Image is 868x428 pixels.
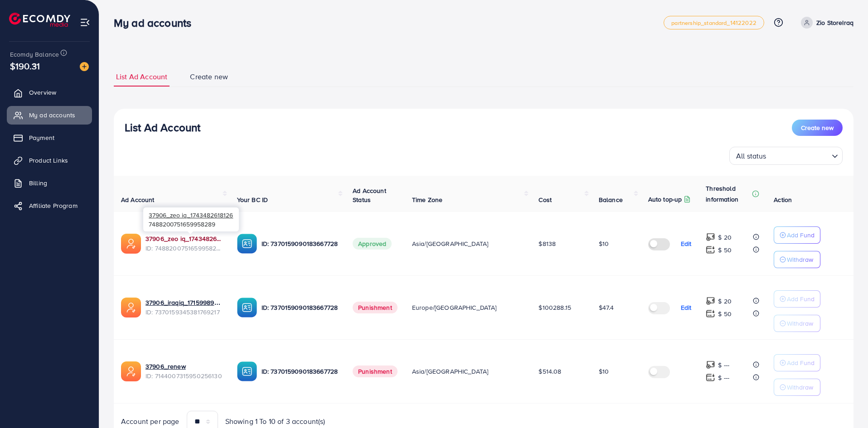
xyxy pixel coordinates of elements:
[538,195,552,204] span: Cost
[145,362,223,380] div: <span class='underline'>37906_renew</span></br>7144007315950256130
[774,251,820,268] button: Withdraw
[412,303,497,312] span: Europe/[GEOGRAPHIC_DATA]
[121,234,141,254] img: ic-ads-acc.e4c84228.svg
[353,302,398,313] span: Punishment
[145,244,223,253] span: ID: 7488200751659958289
[145,371,223,380] span: ID: 7144007315950256130
[145,234,223,243] a: 37906_zeo iq_1743482618126
[734,149,768,163] span: All status
[412,367,489,376] span: Asia/[GEOGRAPHIC_DATA]
[145,298,223,307] a: 37906_iraqiq_1715998964646
[29,88,56,97] span: Overview
[787,293,815,304] p: Add Fund
[706,309,715,318] img: top-up amount
[599,239,609,248] span: $10
[538,239,556,248] span: $8138
[116,72,167,82] span: List Ad Account
[262,302,339,313] p: ID: 7370159090183667728
[671,20,756,26] span: partnership_standard_14122022
[121,361,141,381] img: ic-ads-acc.e4c84228.svg
[787,254,813,265] p: Withdraw
[237,298,257,317] img: ic-ba-acc.ded83a64.svg
[797,17,853,29] a: Zio StoreIraq
[599,195,623,204] span: Balance
[237,361,257,381] img: ic-ba-acc.ded83a64.svg
[599,303,614,312] span: $47.4
[7,174,92,192] a: Billing
[599,367,609,376] span: $10
[681,238,692,249] p: Edit
[774,226,820,244] button: Add Fund
[121,195,155,204] span: Ad Account
[774,195,792,204] span: Action
[114,16,199,29] h3: My ad accounts
[190,72,228,82] span: Create new
[681,302,692,313] p: Edit
[262,238,339,249] p: ID: 7370159090183667728
[412,195,442,204] span: Time Zone
[7,106,92,124] a: My ad accounts
[353,238,392,250] span: Approved
[706,245,715,255] img: top-up amount
[7,129,92,147] a: Payment
[774,290,820,308] button: Add Fund
[718,232,732,243] p: $ 20
[718,360,729,370] p: $ ---
[29,133,54,142] span: Payment
[29,111,75,120] span: My ad accounts
[7,197,92,215] a: Affiliate Program
[29,201,78,210] span: Affiliate Program
[787,382,813,393] p: Withdraw
[729,147,843,165] div: Search for option
[706,232,715,242] img: top-up amount
[801,123,834,132] span: Create new
[80,17,90,28] img: menu
[237,195,268,204] span: Your BC ID
[412,239,489,248] span: Asia/[GEOGRAPHIC_DATA]
[787,318,813,329] p: Withdraw
[225,416,325,427] span: Showing 1 To 10 of 3 account(s)
[145,298,223,317] div: <span class='underline'>37906_iraqiq_1715998964646</span></br>7370159345381769217
[121,298,141,317] img: ic-ads-acc.e4c84228.svg
[706,360,715,370] img: top-up amount
[9,13,70,27] img: logo
[787,357,815,368] p: Add Fund
[353,186,386,204] span: Ad Account Status
[706,183,750,205] p: Threshold information
[718,308,732,319] p: $ 50
[538,303,571,312] span: $100288.15
[29,178,47,188] span: Billing
[262,366,339,377] p: ID: 7370159090183667728
[648,194,682,205] p: Auto top-up
[80,62,89,71] img: image
[787,230,815,240] p: Add Fund
[769,148,828,163] input: Search for option
[816,17,853,28] p: Zio StoreIraq
[664,16,764,29] a: partnership_standard_14122022
[718,296,732,307] p: $ 20
[829,387,861,421] iframe: Chat
[774,354,820,371] button: Add Fund
[718,372,729,383] p: $ ---
[774,379,820,396] button: Withdraw
[774,315,820,332] button: Withdraw
[29,156,68,165] span: Product Links
[237,234,257,254] img: ic-ba-acc.ded83a64.svg
[718,245,732,255] p: $ 50
[121,416,179,427] span: Account per page
[143,207,239,231] div: 7488200751659958289
[149,211,233,219] span: 37906_zeo iq_1743482618126
[145,362,223,371] a: 37906_renew
[538,367,561,376] span: $514.08
[792,120,843,136] button: Create new
[125,121,200,134] h3: List Ad Account
[706,373,715,382] img: top-up amount
[13,50,38,82] span: $190.31
[353,365,398,377] span: Punishment
[7,83,92,101] a: Overview
[10,50,59,59] span: Ecomdy Balance
[7,151,92,169] a: Product Links
[145,308,223,317] span: ID: 7370159345381769217
[706,296,715,306] img: top-up amount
